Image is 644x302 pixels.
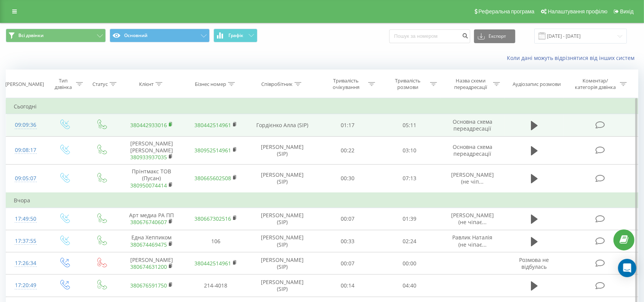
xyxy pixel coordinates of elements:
div: Співробітник [261,81,293,87]
td: Основна схема переадресації [440,114,505,136]
span: Реферальна програма [479,8,535,15]
a: 380674469475 [130,241,167,248]
td: [PERSON_NAME] (SIP) [248,252,317,275]
td: 106 [184,230,248,252]
td: Вчора [6,193,638,208]
td: Прінтмакс ТОВ (Пусан) [120,165,184,193]
div: Аудіозапис розмови [513,81,561,87]
td: 00:22 [317,136,379,165]
a: 380442933016 [130,121,167,129]
td: Основна схема переадресації [440,136,505,165]
td: 05:11 [379,114,440,136]
span: Равлик Наталія (не чіпає... [452,234,492,248]
div: 17:37:55 [14,234,38,249]
td: 00:07 [317,252,379,275]
input: Пошук за номером [389,29,470,43]
td: 00:07 [317,208,379,230]
div: Бізнес номер [195,81,226,87]
span: [PERSON_NAME] (не чіп... [451,171,494,185]
td: 03:10 [379,136,440,165]
td: [PERSON_NAME] (SIP) [248,208,317,230]
td: [PERSON_NAME] [PERSON_NAME] [120,136,184,165]
a: Коли дані можуть відрізнятися вiд інших систем [507,54,638,61]
div: 17:49:50 [14,212,38,226]
button: Основний [110,29,210,42]
td: Арт медиа РА ПП [120,208,184,230]
td: 07:13 [379,165,440,193]
div: Назва схеми переадресації [450,78,491,90]
td: Една Хеппиком [120,230,184,252]
td: Сьогодні [6,99,638,114]
a: 380676740607 [130,218,167,226]
td: 00:00 [379,252,440,275]
td: [PERSON_NAME] (SIP) [248,165,317,193]
a: 380950074414 [130,182,167,189]
span: Вихід [620,8,634,15]
td: 04:40 [379,275,440,297]
td: [PERSON_NAME] (SIP) [248,275,317,297]
td: 02:24 [379,230,440,252]
button: Графік [214,29,257,42]
span: [PERSON_NAME] (не чіпає... [451,212,494,226]
div: Тривалість розмови [387,78,428,90]
td: 01:17 [317,114,379,136]
div: 17:20:49 [14,278,38,293]
div: Статус [92,81,108,87]
button: Експорт [474,29,515,43]
div: Коментар/категорія дзвінка [573,78,618,90]
span: Розмова не відбулась [519,256,549,270]
button: Всі дзвінки [6,29,106,42]
a: 380952514961 [194,147,231,154]
td: 01:39 [379,208,440,230]
a: 380665602508 [194,174,231,182]
div: [PERSON_NAME] [5,81,44,87]
span: Всі дзвінки [18,32,44,39]
div: 09:08:17 [14,143,38,158]
td: 214-4018 [184,275,248,297]
div: Тип дзвінка [52,78,74,90]
div: 17:26:34 [14,256,38,271]
a: 380933937035 [130,153,167,161]
td: [PERSON_NAME] [120,252,184,275]
div: Тривалість очікування [325,78,366,90]
td: 00:33 [317,230,379,252]
td: 00:30 [317,165,379,193]
div: 09:09:36 [14,118,38,132]
span: Налаштування профілю [548,8,607,15]
a: 380442514961 [194,121,231,129]
div: Клієнт [139,81,154,87]
div: Open Intercom Messenger [618,259,636,277]
span: Графік [228,33,243,38]
a: 380674631200 [130,263,167,270]
td: [PERSON_NAME] (SIP) [248,136,317,165]
a: 380667302516 [194,215,231,222]
a: 380676591750 [130,282,167,289]
div: 09:05:07 [14,171,38,186]
a: 380442514961 [194,260,231,267]
td: 00:14 [317,275,379,297]
td: Гордієнко Алла (SIP) [248,114,317,136]
td: [PERSON_NAME] (SIP) [248,230,317,252]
